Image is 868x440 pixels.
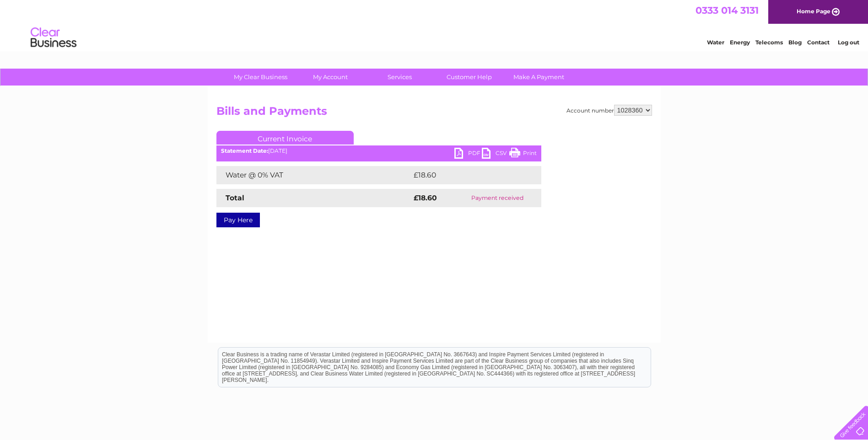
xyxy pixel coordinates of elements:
a: Pay Here [216,213,260,227]
a: Current Invoice [216,131,354,145]
a: PDF [454,148,482,161]
a: CSV [482,148,509,161]
a: Telecoms [755,39,783,46]
a: Print [509,148,537,161]
a: Customer Help [431,69,507,86]
a: Make A Payment [501,69,577,86]
strong: £18.60 [414,193,437,202]
b: Statement Date: [221,147,268,154]
a: My Account [292,69,368,86]
div: Clear Business is a trading name of Verastar Limited (registered in [GEOGRAPHIC_DATA] No. 3667643... [218,5,651,44]
img: logo.png [30,24,77,52]
td: £18.60 [411,166,523,184]
a: 0333 014 3131 [695,5,759,16]
a: Energy [730,39,750,46]
a: Contact [807,39,830,46]
td: Water @ 0% VAT [216,166,411,184]
div: [DATE] [216,148,541,154]
h2: Bills and Payments [216,105,652,122]
a: My Clear Business [223,69,298,86]
a: Log out [838,39,859,46]
a: Blog [788,39,802,46]
strong: Total [226,193,244,202]
a: Services [362,69,437,86]
td: Payment received [454,189,541,207]
a: Water [707,39,724,46]
div: Account number [566,105,652,116]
